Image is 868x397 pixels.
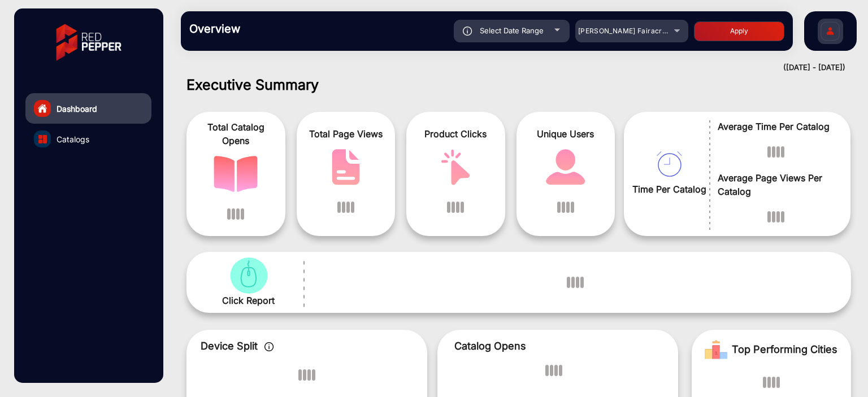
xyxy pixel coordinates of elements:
[189,22,348,36] h3: Overview
[222,294,275,307] span: Click Report
[214,156,258,192] img: catalog
[264,342,274,351] img: icon
[186,76,851,93] h1: Executive Summary
[818,13,842,53] img: Sign%20Up.svg
[463,27,472,36] img: icon
[305,127,387,141] span: Total Page Views
[480,26,544,35] span: Select Date Range
[415,127,497,141] span: Product Clicks
[25,93,151,124] a: Dashboard
[578,27,690,35] span: [PERSON_NAME] Fairacre Farms
[37,103,47,114] img: home
[657,151,682,177] img: catalog
[170,62,845,73] div: ([DATE] - [DATE])
[718,171,834,198] span: Average Page Views Per Catalog
[324,149,368,185] img: catalog
[38,135,47,143] img: catalog
[195,120,277,147] span: Total Catalog Opens
[201,340,258,352] span: Device Split
[25,124,151,154] a: Catalogs
[705,338,727,361] img: Rank image
[454,338,661,354] p: Catalog Opens
[718,120,834,133] span: Average Time Per Catalog
[544,149,588,185] img: catalog
[732,338,837,361] span: Top Performing Cities
[227,258,271,294] img: catalog
[694,21,784,41] button: Apply
[57,133,89,145] span: Catalogs
[48,14,129,71] img: vmg-logo
[57,103,97,115] span: Dashboard
[525,127,607,141] span: Unique Users
[433,149,478,185] img: catalog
